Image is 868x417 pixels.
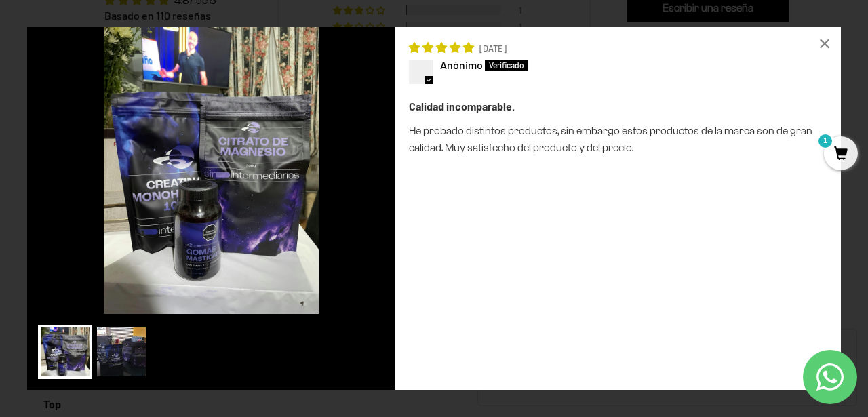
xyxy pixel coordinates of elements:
mark: 1 [817,133,833,149]
span: [DATE] [479,43,507,54]
img: User picture [94,325,149,379]
div: Calidad incomparable. [409,98,827,115]
img: User picture [38,325,92,379]
a: 1 [824,147,858,162]
p: He probado distintos productos, sin embargo estos productos de la marca son de gran calidad. Muy ... [409,122,827,157]
span: Anónimo [440,58,483,71]
div: × [808,27,841,60]
span: 5 star review [409,41,474,54]
img: 1720156895__img_6205__original.jpeg [27,27,395,314]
